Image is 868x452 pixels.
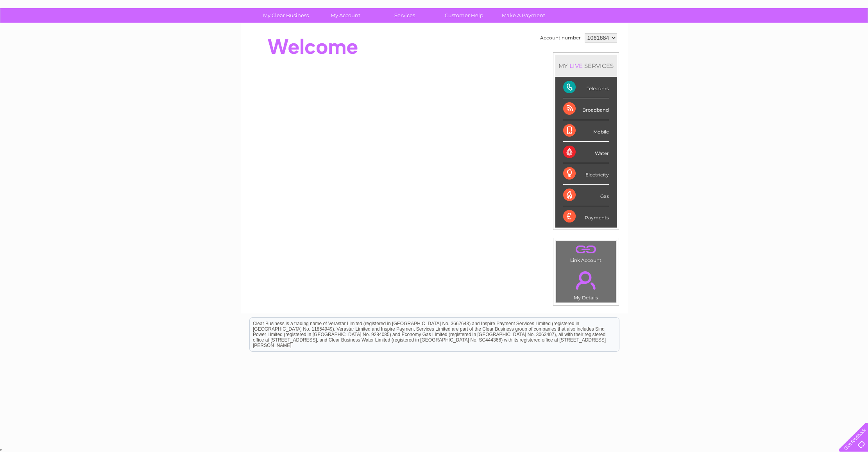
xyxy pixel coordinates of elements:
[721,4,775,14] a: 0333 014 3131
[563,120,609,142] div: Mobile
[842,33,861,39] a: Log out
[556,265,616,303] td: My Details
[558,243,614,256] a: .
[558,267,614,294] a: .
[563,185,609,206] div: Gas
[30,20,70,44] img: logo.png
[491,8,556,23] a: Make A Payment
[816,33,835,39] a: Contact
[563,163,609,185] div: Electricity
[563,142,609,163] div: Water
[432,8,496,23] a: Customer Help
[250,4,619,38] div: Clear Business is a trading name of Verastar Limited (registered in [GEOGRAPHIC_DATA] No. 3667643...
[563,206,609,227] div: Payments
[568,62,584,69] div: LIVE
[555,55,617,77] div: MY SERVICES
[772,33,795,39] a: Telecoms
[563,98,609,120] div: Broadband
[313,8,378,23] a: My Account
[800,33,811,39] a: Blog
[750,33,767,39] a: Energy
[730,33,745,39] a: Water
[556,240,616,265] td: Link Account
[538,31,583,44] td: Account number
[372,8,437,23] a: Services
[254,8,318,23] a: My Clear Business
[563,77,609,98] div: Telecoms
